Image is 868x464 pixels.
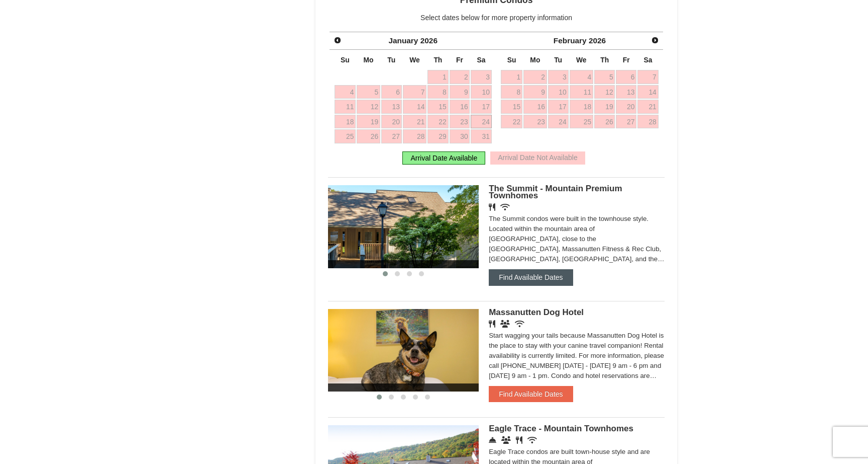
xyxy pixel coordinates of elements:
span: Prev [334,36,342,44]
span: 2026 [589,36,606,45]
a: 4 [570,70,594,84]
a: 23 [523,115,547,129]
a: Prev [331,33,345,47]
a: 24 [471,115,491,129]
a: 14 [403,100,427,114]
a: 24 [548,115,569,129]
a: 22 [501,115,522,129]
i: Banquet Facilities [500,320,510,328]
span: February [554,36,587,45]
i: Restaurant [489,203,495,211]
span: Next [651,36,659,44]
div: Start wagging your tails because Massanutten Dog Hotel is the place to stay with your canine trav... [489,331,665,381]
i: Restaurant [489,320,495,328]
span: The Summit - Mountain Premium Townhomes [489,184,622,200]
a: 28 [403,129,427,143]
span: Saturday [477,56,486,64]
a: 8 [427,85,448,99]
a: 18 [570,100,594,114]
a: 4 [335,85,356,99]
a: 25 [335,129,356,143]
a: 10 [471,85,491,99]
a: 20 [381,115,402,129]
span: Tuesday [387,56,395,64]
a: 11 [570,85,594,99]
a: 15 [501,100,522,114]
i: Restaurant [516,436,522,444]
a: 28 [637,115,658,129]
span: 2026 [420,36,438,45]
span: Saturday [643,56,652,64]
span: Wednesday [409,56,420,64]
i: Wireless Internet (free) [500,203,510,211]
span: Massanutten Dog Hotel [489,307,584,317]
a: 6 [381,85,402,99]
a: 9 [450,85,470,99]
span: Sunday [341,56,350,64]
a: 1 [501,70,522,84]
i: Concierge Desk [489,436,496,444]
span: Tuesday [554,56,562,64]
a: 21 [637,100,658,114]
a: 31 [471,129,491,143]
span: January [388,36,418,45]
a: 12 [594,85,615,99]
span: Wednesday [576,56,587,64]
a: 7 [403,85,427,99]
a: 23 [450,115,470,129]
a: 30 [450,129,470,143]
div: The Summit condos were built in the townhouse style. Located within the mountain area of [GEOGRAP... [489,214,665,264]
a: 19 [594,100,615,114]
a: 10 [548,85,569,99]
a: 5 [594,70,615,84]
a: 21 [403,115,427,129]
i: Wireless Internet (free) [515,320,524,328]
span: Friday [456,56,463,64]
i: Conference Facilities [501,436,511,444]
span: Eagle Trace - Mountain Townhomes [489,424,633,433]
a: 9 [523,85,547,99]
span: Monday [364,56,374,64]
div: Arrival Date Available [402,151,485,165]
button: Find Available Dates [489,386,573,402]
a: 27 [381,129,402,143]
a: 16 [450,100,470,114]
span: Monday [530,56,540,64]
i: Wireless Internet (free) [527,436,537,444]
a: 26 [357,129,380,143]
a: 13 [616,85,636,99]
a: 25 [570,115,594,129]
span: Thursday [600,56,609,64]
a: 14 [637,85,658,99]
a: 22 [427,115,448,129]
a: 17 [471,100,491,114]
span: Friday [623,56,630,64]
a: 2 [450,70,470,84]
a: 2 [523,70,547,84]
a: 15 [427,100,448,114]
span: Sunday [507,56,516,64]
a: 3 [548,70,569,84]
a: 7 [637,70,658,84]
a: 13 [381,100,402,114]
div: Arrival Date Not Available [490,151,585,165]
a: 20 [616,100,636,114]
a: 3 [471,70,491,84]
a: 16 [523,100,547,114]
span: Thursday [433,56,442,64]
a: 5 [357,85,380,99]
a: 11 [335,100,356,114]
button: Find Available Dates [489,269,573,285]
a: 27 [616,115,636,129]
a: 26 [594,115,615,129]
a: 8 [501,85,522,99]
a: 29 [427,129,448,143]
a: 1 [427,70,448,84]
a: Next [648,33,662,47]
a: 19 [357,115,380,129]
span: Select dates below for more property information [420,14,572,22]
a: 17 [548,100,569,114]
a: 18 [335,115,356,129]
a: 12 [357,100,380,114]
a: 6 [616,70,636,84]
